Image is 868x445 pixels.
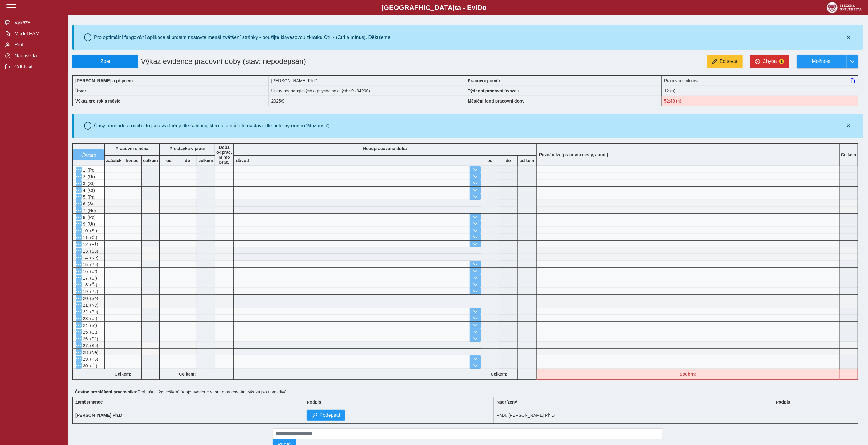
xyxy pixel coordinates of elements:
[82,289,98,294] span: 19. (Pá)
[307,410,345,421] button: Podepsat
[518,158,536,163] b: celkem
[216,145,232,164] b: Doba odprac. mimo prac.
[82,323,97,328] span: 24. (St)
[76,180,82,186] button: Menu
[13,64,62,70] span: Odhlásit
[363,146,407,151] b: Neodpracovaná doba
[82,181,95,186] span: 3. (St)
[82,208,96,213] span: 7. (Ne)
[82,363,97,368] span: 30. (Út)
[76,227,82,234] button: Menu
[82,316,97,321] span: 23. (Út)
[662,86,858,96] div: 12 (h)
[82,282,97,287] span: 18. (Čt)
[76,248,82,254] button: Menu
[499,158,517,163] b: do
[82,168,96,172] span: 1. (Po)
[82,235,97,240] span: 11. (Čt)
[76,362,82,369] button: Menu
[76,315,82,321] button: Menu
[142,158,159,163] b: celkem
[76,234,82,240] button: Menu
[75,78,133,83] b: [PERSON_NAME] a příjmení
[468,78,500,83] b: Pracovní poměr
[72,387,863,397] div: Prohlašuji, že veškeré údaje uvedené v tomto pracovním výkazu jsou pravdivé.
[802,59,842,64] span: Možnosti
[82,309,98,314] span: 22. (Po)
[82,296,98,301] span: 20. (So)
[160,158,178,163] b: od
[82,276,97,281] span: 17. (St)
[827,2,862,13] img: logo_web_su.png
[82,242,98,247] span: 12. (Pá)
[76,349,82,355] button: Menu
[763,59,777,64] span: Chyba
[707,55,743,68] button: Editovat
[86,152,96,157] span: vrátit
[662,96,858,106] div: Fond pracovní doby (52:48 h) a součet hodin ( h) se neshodují!
[76,322,82,328] button: Menu
[76,275,82,281] button: Menu
[76,281,82,288] button: Menu
[776,400,790,404] b: Podpis
[75,99,120,103] b: Výkaz pro rok a měsíc
[160,372,215,377] b: Celkem:
[13,53,62,59] span: Nápověda
[18,4,850,12] b: [GEOGRAPHIC_DATA] a - Evi
[269,75,465,86] div: [PERSON_NAME] Ph.D.
[76,308,82,315] button: Menu
[537,369,840,380] div: Fond pracovní doby (52:48 h) a součet hodin ( h) se neshodují!
[76,356,82,362] button: Menu
[94,35,392,40] div: Pro optimální fungování aplikace si prosím nastavte menší zvětšení stránky - použijte klávesovou ...
[75,389,138,394] b: Čestné prohlášení pracovníka:
[82,303,99,308] span: 21. (Ne)
[840,369,858,380] div: Fond pracovní doby (52:48 h) a součet hodin ( h) se neshodují!
[82,357,98,362] span: 29. (Po)
[82,195,96,199] span: 5. (Pá)
[82,215,96,220] span: 8. (Po)
[841,152,856,157] b: Celkem
[82,222,95,226] span: 9. (Út)
[76,329,82,335] button: Menu
[481,158,499,163] b: od
[76,342,82,348] button: Menu
[169,146,205,151] b: Přestávka v práci
[82,174,95,179] span: 2. (Út)
[477,4,482,11] span: D
[76,221,82,227] button: Menu
[82,330,97,335] span: 25. (Čt)
[319,412,340,418] span: Podepsat
[269,96,465,106] div: 2025/9
[76,167,82,173] button: Menu
[178,158,197,163] b: do
[76,302,82,308] button: Menu
[307,400,321,404] b: Podpis
[82,228,97,233] span: 10. (St)
[82,201,96,206] span: 6. (So)
[236,158,249,163] b: důvod
[537,152,611,157] b: Poznámky (pracovní cesty, apod.)
[482,4,487,11] span: o
[197,158,215,163] b: celkem
[82,249,98,253] span: 13. (So)
[481,372,517,377] b: Celkem:
[680,372,696,377] b: Souhrn:
[662,75,858,86] div: Pracovní smlouva
[750,55,789,68] button: Chyba1
[94,123,331,129] div: Časy příchodu a odchodu jsou vyplněny dle šablony, kterou si můžete nastavit dle potřeby (menu 'M...
[76,261,82,267] button: Menu
[76,295,82,301] button: Menu
[82,336,98,341] span: 26. (Pá)
[75,88,86,93] b: Útvar
[75,400,103,404] b: Zaměstnanec
[76,194,82,200] button: Menu
[75,413,123,418] b: [PERSON_NAME] Ph.D.
[76,268,82,274] button: Menu
[76,173,82,180] button: Menu
[720,59,738,64] span: Editovat
[468,99,525,103] b: Měsíční fond pracovní doby
[82,350,99,355] span: 28. (Ne)
[123,158,141,163] b: konec
[105,372,141,377] b: Celkem:
[455,4,457,11] span: t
